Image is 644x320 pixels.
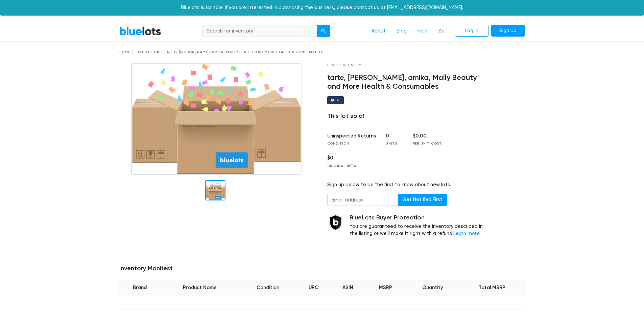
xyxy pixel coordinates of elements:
[433,25,452,38] a: Sell
[350,214,491,237] div: You are guaranteed to receive the inventory described in the listing or we'll make it right with ...
[413,141,442,146] div: Per Unit Cost
[160,280,239,296] th: Product Name
[119,26,161,36] a: BlueLots
[327,164,360,169] div: Original Retail
[491,25,525,37] a: Sign Up
[297,280,330,296] th: UPC
[330,280,366,296] th: ASIN
[336,99,341,102] div: 75
[327,112,491,120] div: This lot sold!
[327,181,491,189] div: Sign up below to be the first to know about new lots.
[239,280,297,296] th: Condition
[119,265,525,272] h5: Inventory Manifest
[366,25,391,38] a: About
[406,280,459,296] th: Quantity
[391,25,412,38] a: Blog
[350,214,491,221] h5: BlueLots Buyer Protection
[131,63,302,175] img: box_graphic.png
[327,141,376,146] div: Condition
[386,132,403,140] div: 0
[119,280,161,296] th: Brand
[455,25,488,37] a: Log In
[398,194,447,206] button: Get Notified First
[327,154,360,162] div: $0
[366,280,406,296] th: MSRP
[412,25,433,38] a: Help
[327,132,376,140] div: Uninspected Returns
[327,73,491,91] h4: tarte, [PERSON_NAME], amika, Mally Beauty and More Health & Consumables
[202,25,317,37] input: Search for inventory
[327,214,344,231] img: buyer_protection_shield-3b65640a83011c7d3ede35a8e5a80bfdfaa6a97447f0071c1475b91a4b0b3d01.png
[453,231,480,236] a: Learn more
[386,141,403,146] div: Units
[459,280,525,296] th: Total MSRP
[413,132,442,140] div: $0.00
[327,194,398,206] input: Email address
[327,63,491,68] div: Health & Beauty
[119,50,525,55] div: Home / Liquidation / tarte, [PERSON_NAME], amika, Mally Beauty and More Health & Consumables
